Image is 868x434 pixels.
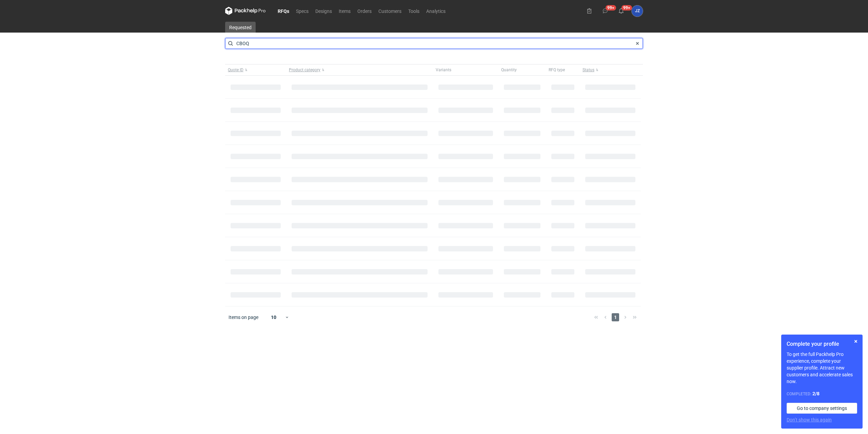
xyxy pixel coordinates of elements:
[787,403,857,414] a: Go to company settings
[312,7,335,15] a: Designs
[225,7,266,15] svg: Packhelp Pro
[787,416,832,423] button: Don’t show this again
[229,314,258,321] span: Items on page
[228,67,243,73] span: Quote ID
[293,7,312,15] a: Specs
[632,5,643,17] button: JZ
[436,67,451,73] span: Variants
[612,313,619,321] span: 1
[501,67,517,73] span: Quantity
[787,340,857,348] h1: Complete your profile
[405,7,423,15] a: Tools
[286,64,433,75] button: Product category
[289,67,320,73] span: Product category
[852,337,860,345] button: Skip for now
[274,7,293,15] a: RFQs
[583,67,594,73] span: Status
[549,67,565,73] span: RFQ type
[225,22,256,33] a: Requested
[580,64,641,75] button: Status
[375,7,405,15] a: Customers
[787,390,857,397] div: Completed:
[787,351,857,385] p: To get the full Packhelp Pro experience, complete your supplier profile. Attract new customers an...
[335,7,354,15] a: Items
[423,7,449,15] a: Analytics
[354,7,375,15] a: Orders
[632,5,643,17] div: Jakub Ziomka
[616,5,627,16] button: 99+
[600,5,611,16] button: 99+
[812,391,820,396] strong: 2 / 8
[225,64,286,75] button: Quote ID
[263,313,285,322] div: 10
